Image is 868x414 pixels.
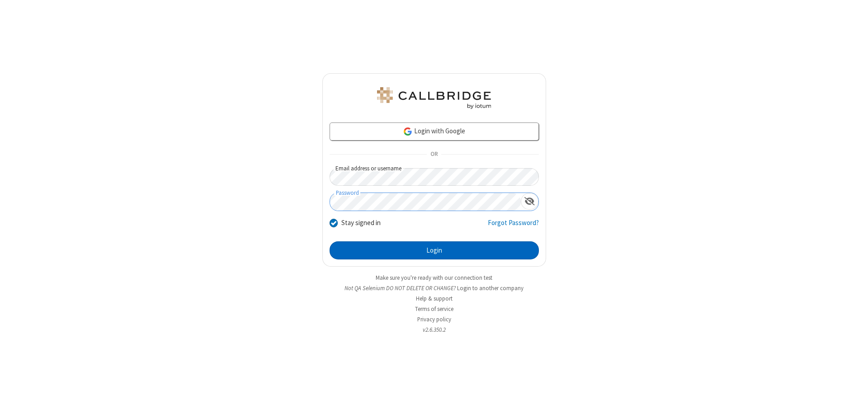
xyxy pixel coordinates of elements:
li: v2.6.350.2 [322,325,546,334]
a: Login with Google [330,122,539,141]
input: Password [330,193,521,211]
a: Make sure you're ready with our connection test [376,274,492,282]
span: OR [427,148,441,161]
input: Email address or username [330,168,539,186]
a: Help & support [416,295,453,302]
label: Stay signed in [341,218,381,228]
a: Terms of service [415,305,453,313]
li: Not QA Selenium DO NOT DELETE OR CHANGE? [322,284,546,292]
a: Privacy policy [417,315,451,323]
div: Show password [521,193,538,210]
img: QA Selenium DO NOT DELETE OR CHANGE [375,87,493,109]
button: Login [330,241,539,259]
a: Forgot Password? [488,218,539,235]
button: Login to another company [457,284,524,292]
img: google-icon.png [403,127,413,136]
